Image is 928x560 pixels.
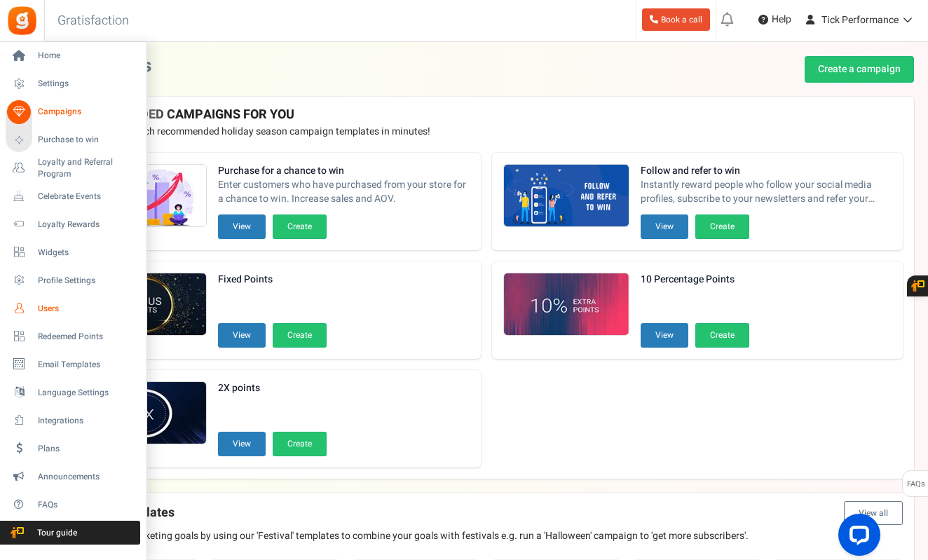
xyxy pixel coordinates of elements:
[6,240,140,264] a: Widgets
[38,247,136,259] span: Widgets
[6,465,140,489] a: Announcements
[641,323,688,348] button: View
[218,381,327,395] strong: 2X points
[641,164,892,178] strong: Follow and refer to win
[218,432,266,456] button: View
[906,471,925,498] span: FAQs
[38,359,136,371] span: Email Templates
[6,325,140,348] a: Redeemed Points
[69,125,903,139] p: Preview and launch recommended holiday season campaign templates in minutes!
[218,323,266,348] button: View
[38,156,140,180] span: Loyalty and Referral Program
[6,493,140,517] a: FAQs
[38,303,136,315] span: Users
[218,164,470,178] strong: Purchase for a chance to win
[6,72,140,96] a: Settings
[6,296,140,320] a: Users
[38,219,136,231] span: Loyalty Rewards
[6,409,140,432] a: Integrations
[768,13,791,27] span: Help
[6,156,140,180] a: Loyalty and Referral Program
[844,501,903,525] button: View all
[69,529,903,543] p: Achieve your marketing goals by using our 'Festival' templates to combine your goals with festiva...
[6,5,38,36] img: Gratisfaction
[38,443,136,455] span: Plans
[6,184,140,208] a: Celebrate Events
[218,178,470,206] span: Enter customers who have purchased from your store for a chance to win. Increase sales and AOV.
[38,331,136,343] span: Redeemed Points
[273,214,327,239] button: Create
[38,471,136,483] span: Announcements
[38,275,136,287] span: Profile Settings
[6,353,140,376] a: Email Templates
[273,432,327,456] button: Create
[504,165,629,228] img: Recommended Campaigns
[6,437,140,460] a: Plans
[753,8,797,31] a: Help
[821,13,899,27] span: Tick Performance
[6,527,104,539] span: Tour guide
[641,178,892,206] span: Instantly reward people who follow your social media profiles, subscribe to your newsletters and ...
[6,100,140,124] a: Campaigns
[38,50,136,62] span: Home
[38,106,136,118] span: Campaigns
[42,7,144,35] h3: Gratisfaction
[69,501,903,525] h4: Festival templates
[6,212,140,236] a: Loyalty Rewards
[38,191,136,203] span: Celebrate Events
[38,499,136,511] span: FAQs
[504,273,629,336] img: Recommended Campaigns
[6,381,140,404] a: Language Settings
[642,8,710,31] a: Book a call
[38,78,136,90] span: Settings
[641,273,749,287] strong: 10 Percentage Points
[695,323,749,348] button: Create
[6,268,140,292] a: Profile Settings
[6,44,140,68] a: Home
[805,56,914,83] a: Create a campaign
[641,214,688,239] button: View
[38,134,136,146] span: Purchase to win
[6,128,140,152] a: Purchase to win
[273,323,327,348] button: Create
[38,415,136,427] span: Integrations
[695,214,749,239] button: Create
[69,108,903,122] h4: RECOMMENDED CAMPAIGNS FOR YOU
[38,387,136,399] span: Language Settings
[218,214,266,239] button: View
[218,273,327,287] strong: Fixed Points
